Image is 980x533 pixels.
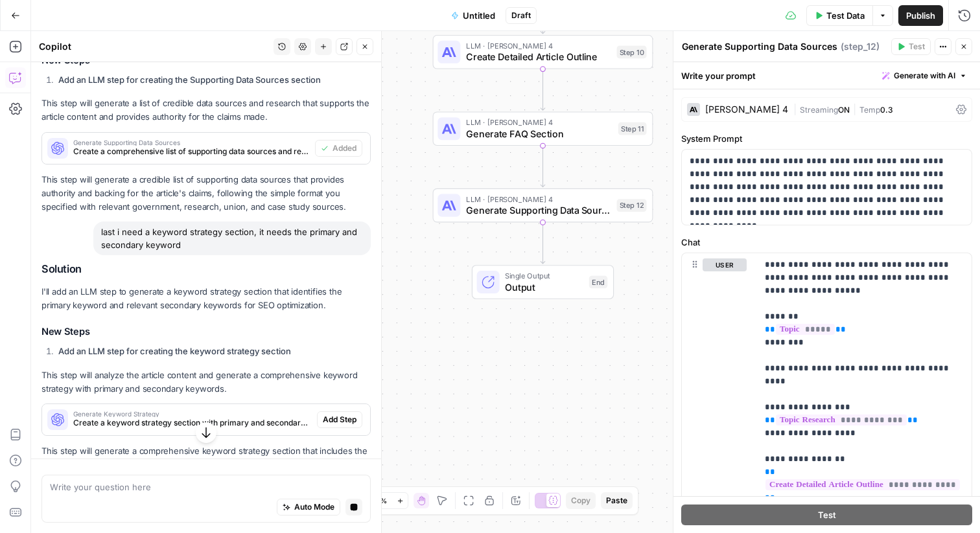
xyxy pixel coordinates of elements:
[433,111,653,146] div: LLM · [PERSON_NAME] 4Generate FAQ SectionStep 11
[466,117,612,128] span: LLM · [PERSON_NAME] 4
[681,132,972,145] label: System Prompt
[541,146,545,187] g: Edge from step_11 to step_12
[294,501,334,513] span: Auto Mode
[566,492,596,509] button: Copy
[466,203,611,218] span: Generate Supporting Data Sources
[877,67,972,84] button: Generate with AI
[443,5,503,26] button: Untitled
[806,5,872,26] button: Test Data
[906,9,935,22] span: Publish
[617,199,647,212] div: Step 12
[463,9,495,22] span: Untitled
[617,45,647,58] div: Step 10
[41,263,371,275] h2: Solution
[73,146,310,157] span: Create a comprehensive list of supporting data sources and research references
[880,105,893,115] span: 0.3
[332,142,356,154] span: Added
[589,276,608,289] div: End
[505,280,583,294] span: Output
[898,5,943,26] button: Publish
[511,10,531,21] span: Draft
[317,411,362,428] button: Add Step
[541,222,545,264] g: Edge from step_12 to end
[41,444,371,485] p: This step will generate a comprehensive keyword strategy section that includes the primary keywor...
[541,69,545,111] g: Edge from step_10 to step_11
[433,265,653,299] div: Single OutputOutputEnd
[433,35,653,69] div: LLM · [PERSON_NAME] 4Create Detailed Article OutlineStep 10
[894,70,955,82] span: Generate with AI
[73,139,310,146] span: Generate Supporting Data Sources
[505,270,583,282] span: Single Output
[673,62,980,89] div: Write your prompt
[571,495,590,506] span: Copy
[41,96,371,124] p: This step will generate a list of credible data sources and research that supports the article co...
[818,508,836,521] span: Test
[800,105,838,115] span: Streaming
[606,495,627,506] span: Paste
[41,326,371,338] h3: New Steps
[909,41,925,52] span: Test
[838,105,850,115] span: ON
[323,414,356,425] span: Add Step
[466,40,611,52] span: LLM · [PERSON_NAME] 4
[466,126,612,141] span: Generate FAQ Section
[703,258,747,271] button: user
[793,102,800,115] span: |
[681,505,972,525] button: Test
[466,50,611,64] span: Create Detailed Article Outline
[41,173,371,214] p: This step will generate a credible list of supporting data sources that provides authority and ba...
[705,105,788,114] div: [PERSON_NAME] 4
[826,9,865,22] span: Test Data
[73,417,312,429] span: Create a keyword strategy section with primary and secondary keywords for SEO optimization
[601,492,633,509] button: Paste
[618,122,647,135] div: Step 11
[681,236,972,249] label: Chat
[58,74,321,85] strong: Add an LLM step for creating the Supporting Data Sources section
[277,499,340,516] button: Auto Mode
[891,38,931,55] button: Test
[58,346,291,356] strong: Add an LLM step for creating the keyword strategy section
[41,369,371,396] p: This step will analyze the article content and generate a comprehensive keyword strategy with pri...
[466,193,611,205] span: LLM · [PERSON_NAME] 4
[850,102,859,115] span: |
[315,140,362,157] button: Added
[93,221,371,255] div: last i need a keyword strategy section, it needs the primary and secondary keyword
[41,285,371,312] p: I'll add an LLM step to generate a keyword strategy section that identifies the primary keyword a...
[73,411,312,417] span: Generate Keyword Strategy
[39,40,270,53] div: Copilot
[682,40,837,53] textarea: Generate Supporting Data Sources
[433,188,653,223] div: LLM · [PERSON_NAME] 4Generate Supporting Data SourcesStep 12
[841,40,880,53] span: ( step_12 )
[859,105,880,115] span: Temp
